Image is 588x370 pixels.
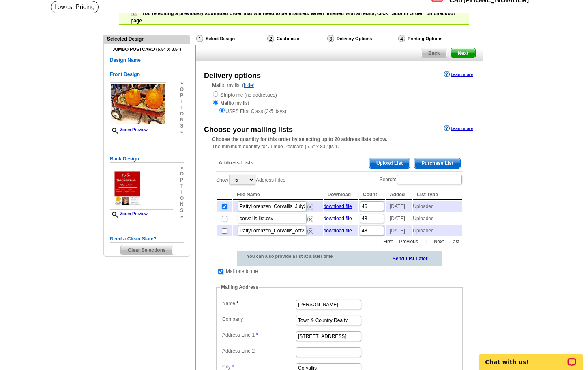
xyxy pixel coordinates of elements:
div: You can also provide a list at a later time [237,251,354,261]
a: Remove this list [307,202,313,208]
h4: Jumbo Postcard (5.5" x 8.5") [110,47,184,52]
span: s [180,208,184,214]
span: » [180,80,184,87]
h5: Front Design [110,71,184,78]
div: to my list ( ) [196,82,483,115]
td: Uploaded [413,225,462,236]
span: Clear Selections [121,245,172,255]
div: Delivery options [204,70,261,81]
a: Next [432,238,446,245]
strong: Choose the quantity for this order by selecting up to 20 address lists below. [212,136,387,142]
span: » [180,129,184,135]
span: n [180,201,184,208]
a: download file [324,203,352,209]
label: Show Address Files [216,174,285,186]
span: Upload List [369,158,410,168]
span: i [180,189,184,195]
span: s [180,123,184,129]
div: to me (no addresses) to my list [212,91,467,115]
td: Uploaded [413,201,462,212]
a: Learn more [444,71,473,78]
span: » [180,165,184,171]
td: Uploaded [413,213,462,224]
a: Previous [397,238,420,245]
span: t [180,99,184,105]
img: Customize [267,35,274,42]
span: Next [451,48,475,58]
select: ShowAddress Files [229,175,255,185]
label: Company [222,316,295,323]
input: Search: [397,175,462,184]
a: hide [244,82,253,88]
a: First [381,238,395,245]
label: Search: [380,174,463,185]
a: download file [324,228,352,234]
span: Back [421,48,447,58]
strong: Mail [212,82,221,88]
div: Choose your mailing lists [204,124,293,135]
a: Remove this list [307,227,313,232]
div: Selected Design [104,35,190,43]
img: small-thumb.jpg [110,82,166,125]
img: delete.png [307,204,313,210]
label: Address Line 1 [222,331,295,339]
span: p [180,177,184,183]
span: i [180,105,184,111]
th: Added [386,190,412,200]
label: Name [222,300,295,307]
div: The minimum quantity for Jumbo Postcard (5.5" x 8.5")is 1. [196,136,483,150]
span: p [180,93,184,99]
h5: Design Name [110,56,184,64]
th: Count [359,190,385,200]
div: Select Design [195,35,266,45]
th: List Type [413,190,462,200]
a: Zoom Preview [110,212,148,216]
strong: Ship [220,92,231,98]
span: » [180,214,184,220]
img: delete.png [307,216,313,222]
h5: Back Design [110,155,184,163]
a: Learn more [444,125,473,132]
div: Delivery Options [326,35,397,45]
label: Address Line 2 [222,347,295,355]
span: o [180,195,184,201]
img: Printing Options & Summary [398,35,405,42]
span: t [180,183,184,189]
img: small-thumb.jpg [110,167,173,210]
th: Download [324,190,358,200]
td: [DATE] [386,225,412,236]
div: Printing Options [397,35,470,43]
span: n [180,117,184,123]
img: Select Design [196,35,203,42]
iframe: LiveChat chat widget [474,344,588,370]
span: Address Lists [219,159,253,167]
a: Zoom Preview [110,128,148,132]
td: Mail one to me [225,267,258,275]
td: [DATE] [386,213,412,224]
th: File Name [233,190,323,200]
legend: Mailing Address [220,283,259,291]
a: Send List Later [393,254,428,262]
a: 1 [423,238,429,245]
div: USPS First Class (3-5 days) [212,107,467,115]
a: Back [421,48,447,58]
img: Delivery Options [327,35,334,42]
span: Purchase List [414,158,460,168]
strong: Mail [220,100,230,106]
span: o [180,111,184,117]
a: download file [324,216,352,221]
span: o [180,87,184,93]
span: o [180,171,184,177]
a: Last [448,238,461,245]
h5: Need a Clean Slate? [110,235,184,243]
a: Remove this list [307,214,313,220]
img: delete.png [307,228,313,234]
div: Customize [266,35,326,43]
td: [DATE] [386,201,412,212]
